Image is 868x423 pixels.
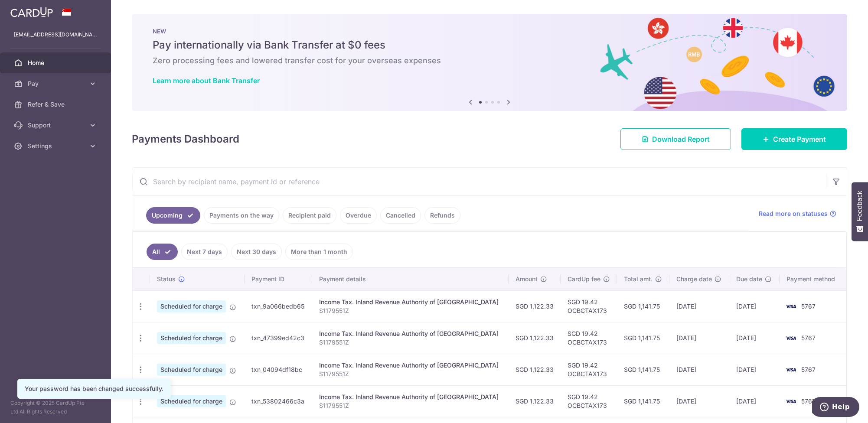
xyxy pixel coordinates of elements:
[773,134,826,144] span: Create Payment
[620,128,731,150] a: Download Report
[14,30,97,39] p: [EMAIL_ADDRESS][DOMAIN_NAME]
[509,385,561,417] td: SGD 1,122.33
[28,79,85,88] span: Pay
[132,131,239,147] h4: Payments Dashboard
[181,244,228,260] a: Next 7 days
[617,290,670,322] td: SGD 1,141.75
[28,100,85,109] span: Refer & Save
[28,121,85,130] span: Support
[157,275,176,283] span: Status
[157,395,226,407] span: Scheduled for charge
[852,182,868,241] button: Feedback - Show survey
[801,366,816,373] span: 5767
[204,207,279,224] a: Payments on the way
[147,244,178,260] a: All
[561,322,617,354] td: SGD 19.42 OCBCTAX173
[759,209,828,218] span: Read more on statuses
[652,134,710,144] span: Download Report
[153,76,260,85] a: Learn more about Bank Transfer
[283,207,336,224] a: Recipient paid
[801,397,816,405] span: 5767
[10,7,53,17] img: CardUp
[153,28,826,35] p: NEW
[509,290,561,322] td: SGD 1,122.33
[312,268,508,290] th: Payment details
[782,333,799,343] img: Bank Card
[153,38,826,52] h5: Pay internationally via Bank Transfer at $0 fees
[801,334,816,342] span: 5767
[669,322,729,354] td: [DATE]
[561,290,617,322] td: SGD 19.42 OCBCTAX173
[146,207,200,224] a: Upcoming
[319,361,501,370] div: Income Tax. Inland Revenue Authority of [GEOGRAPHIC_DATA]
[676,275,712,283] span: Charge date
[132,168,826,195] input: Search by recipient name, payment id or reference
[856,191,864,221] span: Feedback
[561,354,617,385] td: SGD 19.42 OCBCTAX173
[157,332,226,344] span: Scheduled for charge
[319,298,501,306] div: Income Tax. Inland Revenue Authority of [GEOGRAPHIC_DATA]
[319,370,501,378] p: S1179551Z
[782,301,799,312] img: Bank Card
[424,207,460,224] a: Refunds
[736,275,762,283] span: Due date
[801,303,816,310] span: 5767
[812,397,859,419] iframe: Opens a widget where you can find more information
[729,354,780,385] td: [DATE]
[245,268,312,290] th: Payment ID
[729,385,780,417] td: [DATE]
[28,142,85,150] span: Settings
[157,364,226,376] span: Scheduled for charge
[319,393,501,401] div: Income Tax. Inland Revenue Authority of [GEOGRAPHIC_DATA]
[28,59,85,67] span: Home
[617,385,670,417] td: SGD 1,141.75
[25,384,163,393] div: Your password has been changed successfully.
[782,364,799,375] img: Bank Card
[245,290,312,322] td: txn_9a066bedb65
[669,385,729,417] td: [DATE]
[231,244,282,260] a: Next 30 days
[319,329,501,338] div: Income Tax. Inland Revenue Authority of [GEOGRAPHIC_DATA]
[380,207,421,224] a: Cancelled
[669,290,729,322] td: [DATE]
[617,322,670,354] td: SGD 1,141.75
[319,338,501,347] p: S1179551Z
[516,275,538,283] span: Amount
[285,244,353,260] a: More than 1 month
[132,14,847,111] img: Bank transfer banner
[245,354,312,385] td: txn_04094df18bc
[561,385,617,417] td: SGD 19.42 OCBCTAX173
[245,385,312,417] td: txn_53802466c3a
[245,322,312,354] td: txn_47399ed42c3
[729,290,780,322] td: [DATE]
[780,268,846,290] th: Payment method
[669,354,729,385] td: [DATE]
[741,128,847,150] a: Create Payment
[153,55,826,66] h6: Zero processing fees and lowered transfer cost for your overseas expenses
[157,300,226,312] span: Scheduled for charge
[568,275,600,283] span: CardUp fee
[319,401,501,410] p: S1179551Z
[319,306,501,315] p: S1179551Z
[759,209,836,218] a: Read more on statuses
[624,275,653,283] span: Total amt.
[340,207,377,224] a: Overdue
[509,322,561,354] td: SGD 1,122.33
[509,354,561,385] td: SGD 1,122.33
[729,322,780,354] td: [DATE]
[782,396,799,407] img: Bank Card
[617,354,670,385] td: SGD 1,141.75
